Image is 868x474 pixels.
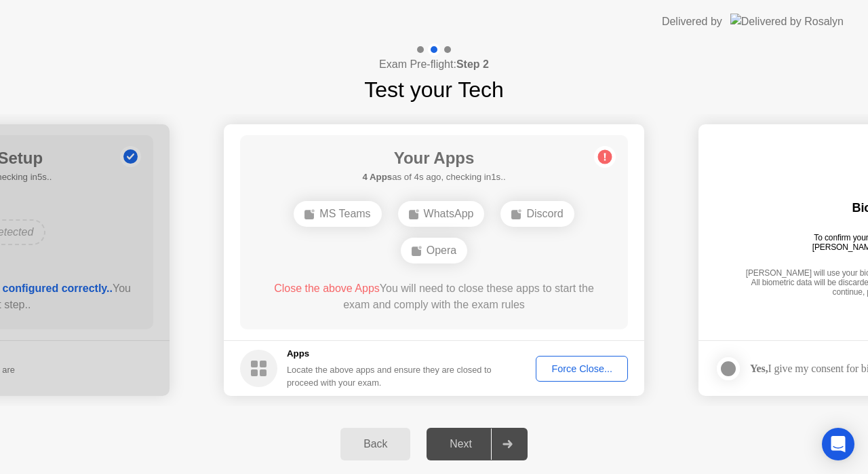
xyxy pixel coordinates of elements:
div: You will need to close these apps to start the exam and comply with the exam rules [260,280,609,313]
h5: Apps [287,347,492,361]
div: Delivered by [662,14,722,30]
button: Next [427,428,528,460]
div: MS Teams [294,201,381,227]
b: Step 2 [456,58,489,70]
div: Open Intercom Messenger [822,428,854,460]
div: Next [431,438,491,450]
div: Discord [500,201,574,227]
img: Delivered by Rosalyn [730,14,844,29]
h5: as of 4s ago, checking in1s.. [362,170,505,184]
button: Force Close... [536,356,628,382]
div: Back [344,438,406,450]
div: Opera [401,238,467,263]
button: Back [340,428,410,460]
div: Force Close... [540,363,623,374]
h4: Exam Pre-flight: [379,56,489,73]
b: 4 Apps [362,172,392,182]
div: WhatsApp [398,201,485,227]
h1: Test your Tech [364,73,504,106]
span: Close the above Apps [274,282,380,294]
div: Locate the above apps and ensure they are closed to proceed with your exam. [287,363,492,389]
h1: Your Apps [362,146,505,170]
strong: Yes, [750,363,768,374]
